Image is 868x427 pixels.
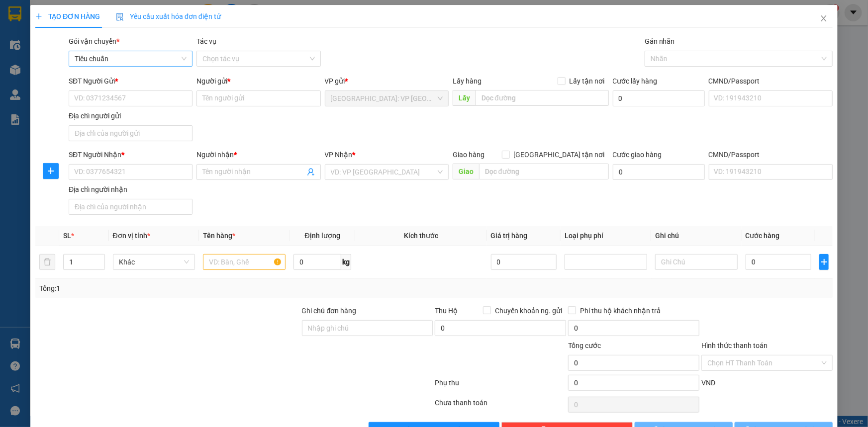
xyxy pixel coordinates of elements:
[453,164,479,179] span: Giao
[476,90,609,106] input: Dọc đường
[613,77,658,85] label: Cước lấy hàng
[196,149,320,160] div: Người nhận
[561,226,651,246] th: Loại phụ phí
[576,305,665,316] span: Phí thu hộ khách nhận trả
[302,320,433,336] input: Ghi chú đơn hàng
[810,5,838,33] button: Close
[75,51,187,66] span: Tiêu chuẩn
[196,76,320,86] div: Người gửi
[35,12,100,20] span: TẠO ĐƠN HÀNG
[325,151,353,159] span: VP Nhận
[434,397,568,415] div: Chưa thanh toán
[64,232,72,240] span: SL
[479,164,609,179] input: Dọc đường
[69,125,193,141] input: Địa chỉ của người gửi
[116,13,124,21] img: icon
[39,283,335,294] div: Tổng: 1
[39,254,55,270] button: delete
[116,12,221,20] span: Yêu cầu xuất hóa đơn điện tử
[35,13,42,20] span: plus
[491,254,557,270] input: 0
[203,254,286,270] input: VD: Bàn, Ghế
[435,307,458,315] span: Thu Hộ
[69,76,193,86] div: SĐT Người Gửi
[820,14,828,22] span: close
[69,110,193,121] div: Địa chỉ người gửi
[113,232,150,240] span: Đơn vị tính
[819,254,829,270] button: plus
[645,37,675,45] label: Gán nhãn
[453,151,484,159] span: Giao hàng
[69,199,193,215] input: Địa chỉ của người nhận
[701,379,715,387] span: VND
[491,232,528,240] span: Giá trị hàng
[203,232,235,240] span: Tên hàng
[453,77,482,85] span: Lấy hàng
[709,149,833,160] div: CMND/Passport
[613,164,705,180] input: Cước giao hàng
[568,342,601,349] span: Tổng cước
[613,90,705,106] input: Cước lấy hàng
[701,342,768,349] label: Hình thức thanh toán
[341,254,351,270] span: kg
[69,37,119,45] span: Gói vận chuyển
[820,258,828,266] span: plus
[302,307,357,315] label: Ghi chú đơn hàng
[43,163,59,179] button: plus
[69,149,193,160] div: SĐT Người Nhận
[746,232,780,240] span: Cước hàng
[453,90,476,106] span: Lấy
[305,232,340,240] span: Định lượng
[44,167,59,175] span: plus
[709,76,833,86] div: CMND/Passport
[69,184,193,195] div: Địa chỉ người nhận
[651,226,742,246] th: Ghi chú
[196,37,216,45] label: Tác vụ
[510,149,609,160] span: [GEOGRAPHIC_DATA] tận nơi
[331,91,443,106] span: Quảng Ngãi: VP Trường Chinh
[307,168,315,176] span: user-add
[613,151,662,159] label: Cước giao hàng
[491,305,566,316] span: Chuyển khoản ng. gửi
[119,255,190,269] span: Khác
[404,232,438,240] span: Kích thước
[325,76,449,86] div: VP gửi
[566,76,609,86] span: Lấy tận nơi
[434,377,568,395] div: Phụ thu
[655,254,738,270] input: Ghi Chú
